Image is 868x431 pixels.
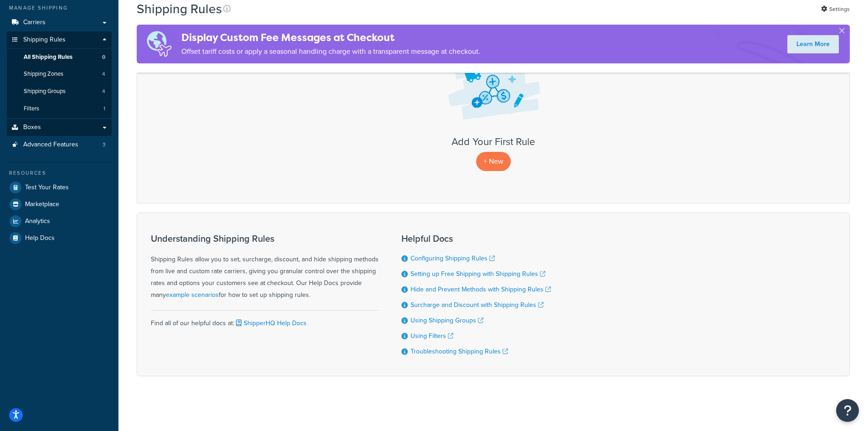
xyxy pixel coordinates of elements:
span: Help Docs [25,234,55,242]
a: Settings [821,3,850,16]
span: Marketplace [25,201,59,208]
a: Help Docs [7,230,112,246]
span: Test Your Rates [25,184,69,192]
span: Analytics [25,218,50,225]
a: Marketplace [7,196,112,213]
a: Shipping Groups 4 [7,83,112,100]
span: Carriers [23,19,46,26]
p: Offset tariff costs or apply a seasonal handling charge with a transparent message at checkout. [181,45,480,58]
div: Resources [7,169,112,177]
a: Surcharge and Discount with Shipping Rules [411,300,544,310]
li: Filters [7,100,112,117]
button: Open Resource Center [836,399,859,422]
a: example scenarios [166,290,219,300]
img: duties-banner-06bc72dcb5fe05cb3f9472aba00be2ae8eb53ab6f0d8bb03d382ba314ac3c341.png [137,25,181,63]
li: Shipping Rules [7,31,112,118]
span: 4 [102,88,105,95]
h3: Understanding Shipping Rules [151,234,379,244]
span: 3 [103,141,106,149]
h4: Display Custom Fee Messages at Checkout [181,30,480,45]
a: Configuring Shipping Rules [411,254,495,263]
a: Boxes [7,119,112,136]
a: Analytics [7,213,112,229]
span: All Shipping Rules [24,53,72,61]
a: All Shipping Rules 0 [7,49,112,66]
h3: Add Your First Rule [146,136,840,147]
li: All Shipping Rules [7,49,112,66]
span: Advanced Features [23,141,78,149]
span: Shipping Rules [23,36,66,44]
li: Shipping Groups [7,83,112,100]
a: Shipping Zones 4 [7,66,112,83]
a: Shipping Rules [7,31,112,48]
a: Using Filters [411,331,453,341]
a: Hide and Prevent Methods with Shipping Rules [411,285,551,294]
span: 0 [102,53,105,61]
a: Carriers [7,14,112,31]
p: + New [476,152,511,171]
a: Using Shipping Groups [411,316,483,325]
span: Shipping Zones [24,70,63,78]
div: Find all of our helpful docs at: [151,310,379,329]
h3: Helpful Docs [401,234,551,244]
a: Learn More [787,35,839,53]
span: Shipping Groups [24,88,66,95]
a: Filters 1 [7,100,112,117]
span: 4 [102,70,105,78]
li: Shipping Zones [7,66,112,83]
span: 1 [103,105,105,113]
li: Advanced Features [7,136,112,153]
span: Boxes [23,124,41,131]
div: Manage Shipping [7,4,112,12]
a: Troubleshooting Shipping Rules [411,347,508,356]
a: Setting up Free Shipping with Shipping Rules [411,269,545,279]
div: Shipping Rules allow you to set, surcharge, discount, and hide shipping methods from live and cus... [151,234,379,301]
a: ShipperHQ Help Docs [234,318,307,328]
a: Test Your Rates [7,179,112,196]
a: Advanced Features 3 [7,136,112,153]
span: Filters [24,105,39,113]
